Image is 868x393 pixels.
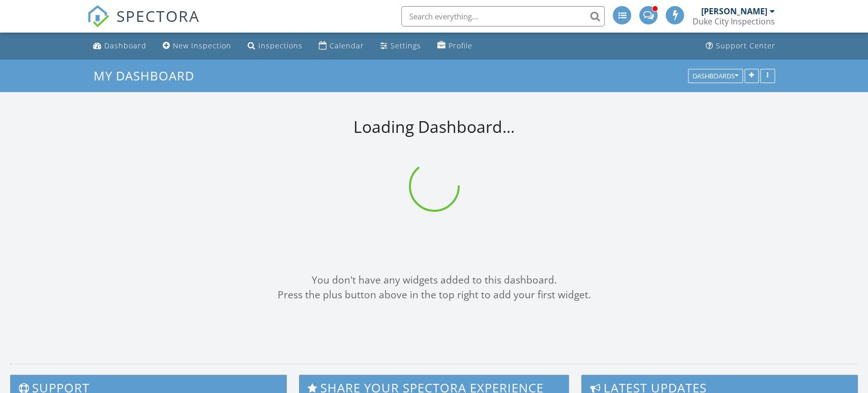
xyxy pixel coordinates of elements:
[244,37,307,55] a: Inspections
[701,6,767,16] div: [PERSON_NAME]
[433,37,476,55] a: Profile
[89,37,151,55] a: Dashboard
[258,41,303,50] div: Inspections
[715,41,775,50] div: Support Center
[692,16,774,26] div: Duke City Inspections
[104,41,146,50] div: Dashboard
[330,41,364,50] div: Calendar
[87,5,109,27] img: The Best Home Inspection Software - Spectora
[448,41,472,50] div: Profile
[315,37,368,55] a: Calendar
[688,69,743,83] button: Dashboards
[391,41,421,50] div: Settings
[94,67,203,84] a: My Dashboard
[376,37,425,55] a: Settings
[159,37,235,55] a: New Inspection
[173,41,231,50] div: New Inspection
[116,5,200,26] span: SPECTORA
[401,6,605,26] input: Search everything...
[10,288,858,302] div: Press the plus button above in the top right to add your first widget.
[693,72,738,79] div: Dashboards
[10,273,858,288] div: You don't have any widgets added to this dashboard.
[701,37,779,55] a: Support Center
[87,14,200,35] a: SPECTORA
